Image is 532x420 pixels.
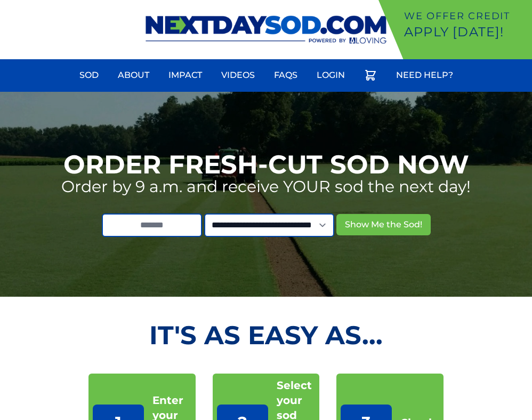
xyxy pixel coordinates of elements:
p: We offer Credit [404,9,528,23]
button: Show Me the Sod! [336,214,431,235]
h1: Order Fresh-Cut Sod Now [63,152,469,177]
a: Videos [215,62,261,88]
p: Apply [DATE]! [404,23,528,41]
a: About [111,62,156,88]
a: Impact [162,62,208,88]
a: Need Help? [390,62,460,88]
a: Login [310,62,351,88]
a: Sod [73,62,105,88]
h2: It's as Easy As... [88,322,443,348]
p: Order by 9 a.m. and receive YOUR sod the next day! [61,177,471,196]
a: FAQs [268,62,304,88]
